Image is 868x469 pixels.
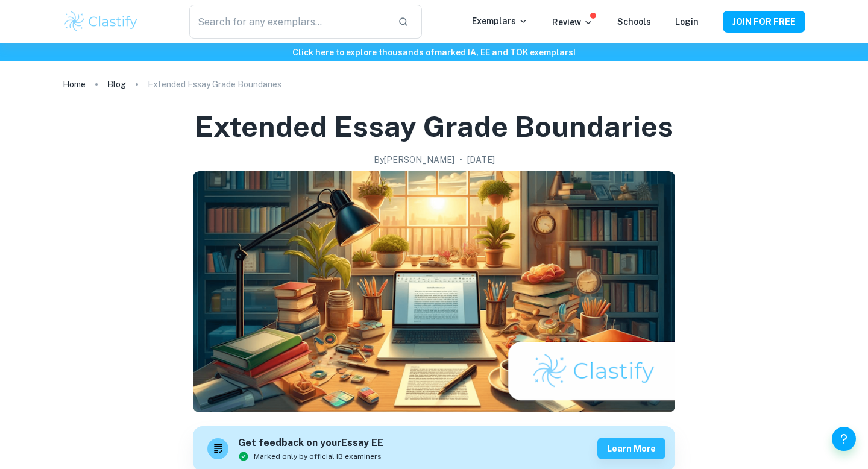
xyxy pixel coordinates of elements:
[2,46,866,59] h6: Click here to explore thousands of marked IA, EE and TOK exemplars !
[459,153,462,166] p: •
[254,451,382,462] span: Marked only by official IB examiners
[193,171,675,412] img: Extended Essay Grade Boundaries cover image
[617,17,651,27] a: Schools
[189,5,388,39] input: Search for any exemplars...
[723,11,805,33] button: JOIN FOR FREE
[374,153,454,166] h2: By [PERSON_NAME]
[238,436,383,451] h6: Get feedback on your Essay EE
[63,10,139,34] img: Clastify logo
[597,438,665,459] button: Learn more
[675,17,699,27] a: Login
[148,78,281,91] p: Extended Essay Grade Boundaries
[63,76,86,93] a: Home
[832,427,856,451] button: Help and Feedback
[467,153,495,166] h2: [DATE]
[472,14,528,28] p: Exemplars
[107,76,126,93] a: Blog
[195,107,673,146] h1: Extended Essay Grade Boundaries
[552,16,593,29] p: Review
